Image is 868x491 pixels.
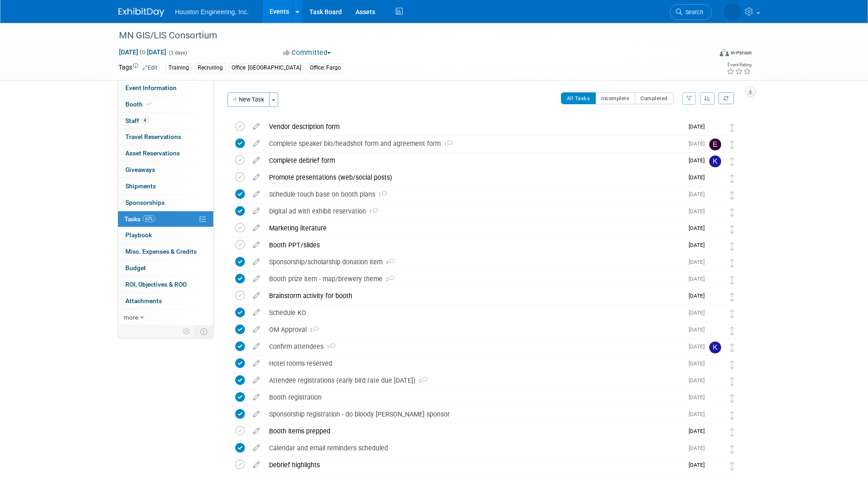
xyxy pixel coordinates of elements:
span: Attachments [125,297,162,304]
span: [DATE] [689,394,709,400]
span: [DATE] [689,259,709,265]
span: Booth [125,101,153,108]
a: Edit [142,64,157,71]
img: Courtney Grandbois [724,3,741,21]
span: [DATE] [689,123,709,130]
span: 1 [375,192,387,198]
a: edit [248,258,264,266]
button: All Tasks [561,92,596,104]
div: Complete debrief form [264,153,683,168]
span: Tasks [124,215,155,223]
span: ROI, Objectives & ROO [125,281,187,288]
div: In-Person [730,49,752,56]
i: Move task [730,343,734,352]
span: [DATE] [689,445,709,451]
a: edit [248,427,264,435]
a: edit [248,207,264,215]
div: Brainstorm activity for booth [264,288,683,304]
img: Heidi Joarnt [709,206,721,218]
span: Budget [125,264,146,272]
div: Booth PPT/slides [264,237,683,253]
a: Giveaways [118,162,213,178]
div: Event Format [658,48,752,61]
div: OM Approval [264,322,683,337]
a: edit [248,224,264,232]
a: edit [248,444,264,452]
button: Completed [635,92,674,104]
img: Heidi Joarnt [709,223,721,235]
i: Move task [730,428,734,437]
a: Misc. Expenses & Credits [118,244,213,260]
span: Sponsorships [125,199,165,206]
a: edit [248,309,264,317]
div: Complete speaker bio/headshot form and agreement form [264,136,683,151]
a: edit [248,376,264,384]
a: edit [248,393,264,401]
i: Move task [730,225,734,234]
div: Promote presentations (web/social posts) [264,170,683,185]
span: [DATE] [689,343,709,350]
div: Marketing literature [264,220,683,236]
span: 4 [383,260,394,266]
img: Erik Nelson [709,139,721,150]
div: Hotel rooms reserved [264,356,683,371]
a: edit [248,461,264,469]
span: Misc. Expenses & Credits [125,248,197,255]
span: [DATE] [689,310,709,316]
div: Training [166,63,192,73]
div: Sponsorship/scholarship donation item [264,254,683,270]
a: ROI, Objectives & ROO [118,277,213,293]
span: [DATE] [689,462,709,468]
div: Debrief highlights [264,457,683,473]
i: Move task [730,394,734,403]
img: Courtney Grandbois [709,375,721,387]
span: [DATE] [689,326,709,333]
span: [DATE] [689,208,709,214]
div: Office: Fargo [307,63,344,73]
td: Toggle Event Tabs [194,326,213,337]
i: Move task [730,445,734,454]
img: Courtney Grandbois [709,257,721,269]
span: [DATE] [689,428,709,434]
i: Move task [730,360,734,369]
div: Office: [GEOGRAPHIC_DATA] [229,63,304,73]
span: more [124,314,138,321]
a: edit [248,190,264,198]
td: Tags [119,63,157,73]
button: Incomplete [595,92,635,104]
div: Calendar and email reminders scheduled [264,440,683,456]
i: Move task [730,174,734,183]
span: [DATE] [689,293,709,299]
span: [DATE] [DATE] [119,48,167,56]
div: Schedule touch base on booth plans [264,187,683,202]
span: 4 [141,117,148,124]
img: ExhibitDay [119,8,164,17]
a: edit [248,156,264,165]
a: Budget [118,260,213,276]
span: 2 [383,277,394,283]
span: [DATE] [689,157,709,164]
img: Heidi Joarnt [709,172,721,184]
a: edit [248,359,264,368]
span: Giveaways [125,166,155,173]
a: Sponsorships [118,195,213,211]
img: Courtney Grandbois [709,122,721,133]
img: Heidi Joarnt [709,240,721,252]
span: [DATE] [689,174,709,181]
img: Courtney Grandbois [709,409,721,421]
a: Shipments [118,178,213,194]
a: edit [248,139,264,148]
i: Move task [730,310,734,318]
span: 62% [143,215,155,222]
img: Kiah Sagami [709,342,721,353]
img: Heidi Joarnt [709,291,721,303]
img: Courtney Grandbois [709,274,721,286]
div: Recruiting [195,63,226,73]
a: Playbook [118,227,213,243]
img: Courtney Grandbois [709,358,721,370]
a: Staff4 [118,113,213,129]
span: [DATE] [689,242,709,248]
span: Event Information [125,84,177,91]
i: Move task [730,259,734,267]
div: Booth prize item - map/brewery theme [264,271,683,287]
